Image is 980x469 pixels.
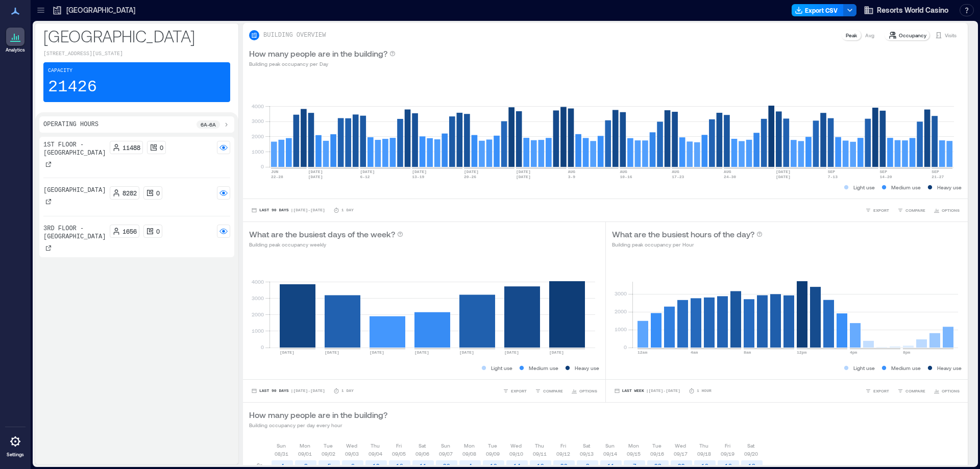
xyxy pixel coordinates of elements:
[776,169,791,174] text: [DATE]
[942,388,960,394] span: OPTIONS
[156,227,160,235] p: 0
[725,462,732,469] text: 16
[725,441,730,450] p: Fri
[614,326,626,332] tspan: 1000
[863,386,891,396] button: EXPORT
[942,207,960,213] span: OPTIONS
[850,350,857,355] text: 4pm
[249,228,395,240] p: What are the busiest days of the week?
[252,279,264,285] tspan: 4000
[612,240,763,249] p: Building peak occupancy per Hour
[281,462,284,469] text: 4
[509,450,523,458] p: 09/10
[7,452,24,458] p: Settings
[575,364,599,372] p: Heavy use
[464,169,479,174] text: [DATE]
[873,388,889,394] span: EXPORT
[579,388,597,394] span: OPTIONS
[560,462,568,469] text: 20
[880,169,888,174] text: SEP
[3,24,28,56] a: Analytics
[462,450,476,458] p: 09/08
[322,450,335,458] p: 09/02
[891,183,921,191] p: Medium use
[48,67,72,75] p: Capacity
[464,441,475,450] p: Mon
[346,441,357,450] p: Wed
[612,228,754,240] p: What are the busiest hours of the day?
[672,169,679,174] text: AUG
[895,386,927,396] button: COMPARE
[560,441,566,450] p: Fri
[277,441,286,450] p: Sun
[932,175,944,179] text: 21-27
[441,441,450,450] p: Sun
[605,441,615,450] p: Sun
[396,441,402,450] p: Fri
[373,462,380,469] text: 19
[360,169,375,174] text: [DATE]
[853,183,875,191] p: Light use
[43,141,106,157] p: 1st Floor - [GEOGRAPHIC_DATA]
[510,441,522,450] p: Wed
[627,450,641,458] p: 09/15
[491,364,512,372] p: Light use
[122,189,137,197] p: 8282
[701,462,708,469] text: 16
[633,462,636,469] text: 7
[932,169,939,174] text: SEP
[535,441,544,450] p: Thu
[638,350,647,355] text: 12am
[271,169,279,174] text: JUN
[899,31,926,39] p: Occupancy
[623,344,626,350] tspan: 0
[419,441,426,450] p: Sat
[654,462,661,469] text: 23
[341,388,354,394] p: 1 Day
[612,386,682,396] button: Last Week |[DATE]-[DATE]
[252,311,264,317] tspan: 2000
[304,462,308,469] text: 8
[675,441,686,450] p: Wed
[122,143,140,152] p: 11488
[697,388,712,394] p: 1 Hour
[691,350,698,355] text: 4am
[863,205,891,215] button: EXPORT
[252,133,264,139] tspan: 2000
[853,364,875,372] p: Light use
[533,450,547,458] p: 09/11
[556,450,570,458] p: 09/12
[724,175,736,179] text: 24-30
[620,169,627,174] text: AUG
[583,441,590,450] p: Sat
[776,175,791,179] text: [DATE]
[360,175,370,179] text: 6-12
[516,169,531,174] text: [DATE]
[439,450,453,458] p: 09/07
[614,290,626,297] tspan: 3000
[263,31,326,39] p: BUILDING OVERVIEW
[66,5,135,15] p: [GEOGRAPHIC_DATA]
[891,364,921,372] p: Medium use
[43,50,230,58] p: [STREET_ADDRESS][US_STATE]
[249,60,396,68] p: Building peak occupancy per Day
[511,388,527,394] span: EXPORT
[529,364,558,372] p: Medium use
[341,207,354,213] p: 1 Day
[828,169,836,174] text: SEP
[569,386,599,396] button: OPTIONS
[201,120,216,129] p: 6a - 6a
[396,462,403,469] text: 16
[275,450,288,458] p: 08/31
[797,350,806,355] text: 12pm
[504,350,519,355] text: [DATE]
[443,462,450,469] text: 20
[249,409,387,421] p: How many people are in the building?
[828,175,838,179] text: 7-13
[252,118,264,124] tspan: 3000
[325,350,339,355] text: [DATE]
[945,31,957,39] p: Visits
[48,77,97,97] p: 21426
[792,4,844,16] button: Export CSV
[580,450,594,458] p: 09/13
